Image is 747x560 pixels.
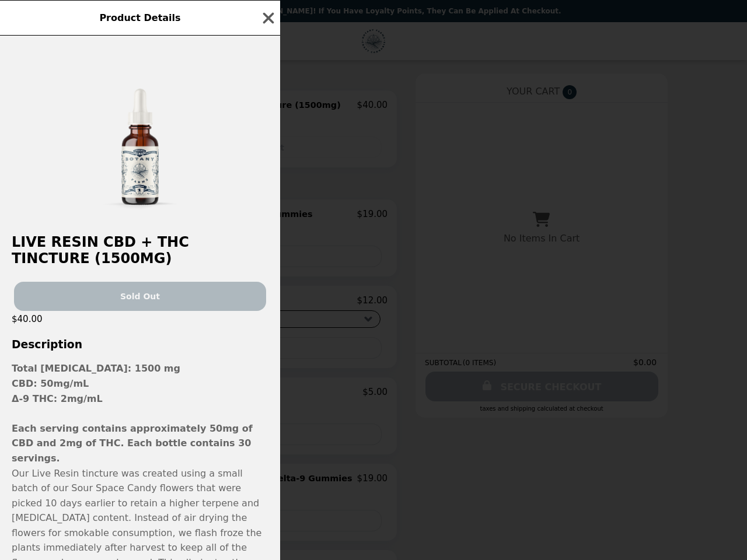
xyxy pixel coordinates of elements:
strong: Each serving contains approximately 50mg of CBD and 2mg of THC. Each bottle contains 30 servings. [12,423,253,464]
strong: Δ-9 THC: 2mg/mL [12,393,103,404]
span: Product Details [99,12,180,23]
strong: CBD: 50mg/mL [12,378,89,389]
img: Default Title [53,47,228,222]
strong: Total [MEDICAL_DATA]: 1500 mg [12,363,180,374]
